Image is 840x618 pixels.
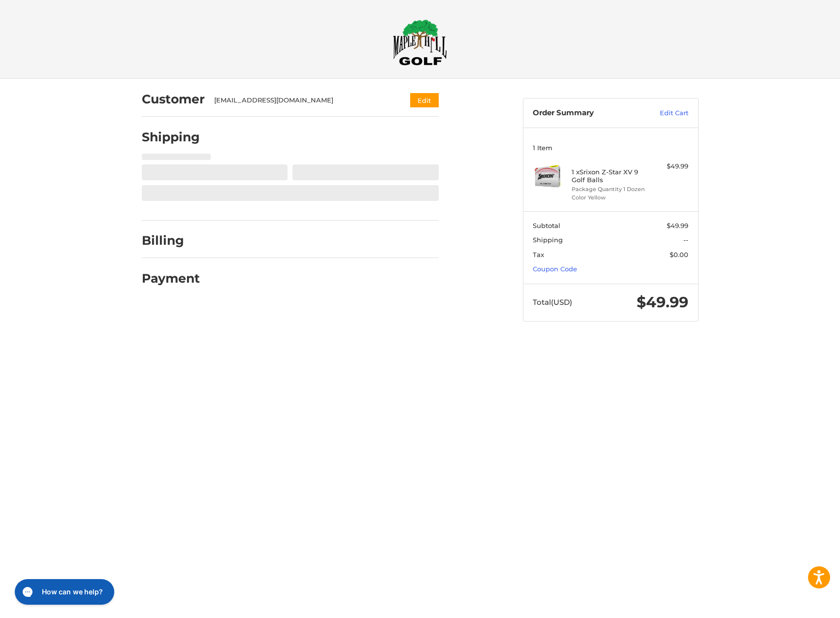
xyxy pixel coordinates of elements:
[533,222,560,229] span: Subtotal
[393,19,447,65] img: Maple Hill Golf
[649,162,688,171] div: $49.99
[667,222,688,229] span: $49.99
[572,168,647,184] h4: 1 x Srixon Z-Star XV 9 Golf Balls
[637,293,688,311] span: $49.99
[142,271,200,286] h2: Payment
[533,236,563,244] span: Shipping
[533,297,572,307] span: Total (USD)
[214,96,391,105] div: [EMAIL_ADDRESS][DOMAIN_NAME]
[533,265,577,273] a: Coupon Code
[572,194,647,202] li: Color Yellow
[670,251,688,259] span: $0.00
[759,591,840,618] iframe: Google Customer Reviews
[142,92,205,107] h2: Customer
[142,233,199,248] h2: Billing
[533,144,688,152] h3: 1 Item
[410,93,439,107] button: Edit
[533,108,639,118] h3: Order Summary
[639,108,688,118] a: Edit Cart
[572,185,647,194] li: Package Quantity 1 Dozen
[142,130,200,145] h2: Shipping
[10,576,117,608] iframe: Gorgias live chat messenger
[533,251,544,259] span: Tax
[683,236,688,244] span: --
